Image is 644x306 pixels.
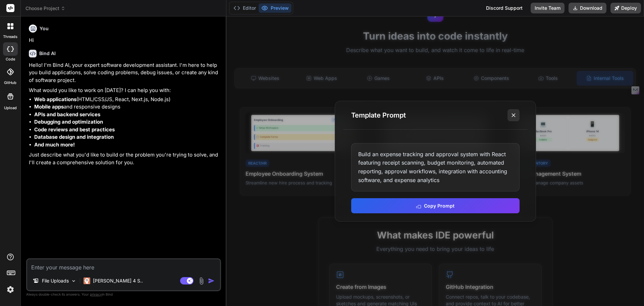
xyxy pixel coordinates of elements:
[34,96,220,103] li: (HTML/CSS/JS, React, Next.js, Node.js)
[39,50,56,57] h6: Bind AI
[4,105,17,111] label: Upload
[90,292,102,296] span: privacy
[351,198,520,213] button: Copy Prompt
[71,278,76,284] img: Pick Models
[3,34,17,40] label: threads
[34,103,220,111] li: and responsive designs
[259,3,291,13] button: Preview
[351,143,520,191] div: Build an expense tracking and approval system with React featuring receipt scanning, budget monit...
[25,5,65,12] span: Choose Project
[29,61,220,84] p: Hello! I'm Bind AI, your expert software development assistant. I'm here to help you build applic...
[42,277,69,284] p: File Uploads
[29,87,220,94] p: What would you like to work on [DATE]? I can help you with:
[40,25,49,32] h6: You
[198,277,205,285] img: attachment
[531,3,565,13] button: Invite Team
[610,3,641,13] button: Deploy
[351,111,406,120] h3: Template Prompt
[84,277,90,284] img: Claude 4 Sonnet
[34,126,115,133] strong: Code reviews and best practices
[26,291,221,298] p: Always double-check its answers. Your in Bind
[34,119,103,125] strong: Debugging and optimization
[29,37,220,44] p: Hi
[34,103,64,110] strong: Mobile apps
[4,80,16,86] label: GitHub
[482,3,527,13] div: Discord Support
[34,134,114,140] strong: Database design and integration
[29,151,220,166] p: Just describe what you'd like to build or the problem you're trying to solve, and I'll create a c...
[34,96,76,102] strong: Web applications
[569,3,606,13] button: Download
[93,277,143,284] p: [PERSON_NAME] 4 S..
[208,277,215,284] img: icon
[6,56,15,62] label: code
[231,3,259,13] button: Editor
[5,284,16,295] img: settings
[34,141,75,148] strong: And much more!
[34,111,100,118] strong: APIs and backend services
